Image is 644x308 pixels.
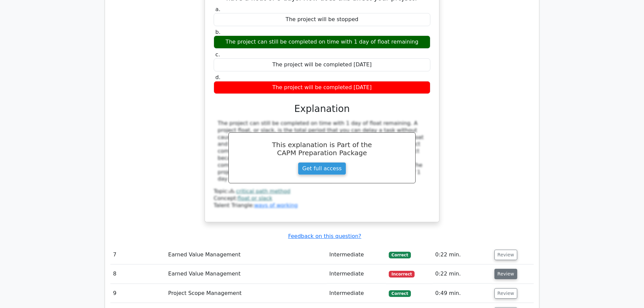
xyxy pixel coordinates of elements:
[214,195,430,202] div: Concept:
[214,13,430,26] div: The project will be stopped
[215,74,220,80] span: d.
[327,245,386,264] td: Intermediate
[327,264,386,284] td: Intermediate
[214,81,430,94] div: The project will be completed [DATE]
[110,284,165,303] td: 9
[214,188,430,195] div: Topic:
[236,188,290,194] a: critical path method
[433,284,492,303] td: 0:49 min.
[165,245,326,264] td: Earned Value Management
[214,58,430,71] div: The project will be completed [DATE]
[165,264,326,284] td: Earned Value Management
[215,29,220,35] span: b.
[110,264,165,284] td: 8
[215,51,220,58] span: c.
[327,284,386,303] td: Intermediate
[218,103,426,115] h3: Explanation
[165,284,326,303] td: Project Scope Management
[110,245,165,264] td: 7
[254,202,298,208] a: ways of working
[389,271,415,278] span: Incorrect
[215,6,220,12] span: a.
[494,288,517,299] button: Review
[389,252,411,258] span: Correct
[494,250,517,260] button: Review
[218,120,426,183] div: The project can still be completed on time with 1 day of float remaining. A project float, or sla...
[214,36,430,49] div: The project can still be completed on time with 1 day of float remaining
[433,245,492,264] td: 0:22 min.
[288,233,361,239] a: Feedback on this question?
[494,269,517,279] button: Review
[433,264,492,284] td: 0:22 min.
[214,188,430,209] div: Talent Triangle:
[298,162,346,175] a: Get full access
[389,290,411,297] span: Correct
[238,195,272,201] a: float or slack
